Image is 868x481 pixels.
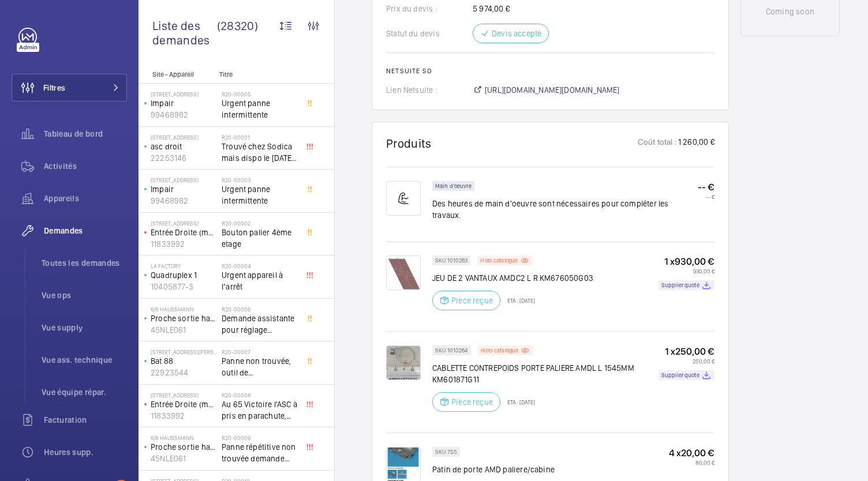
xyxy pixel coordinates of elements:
span: Bouton palier 4ème etage [222,227,298,250]
span: Liste des demandes [152,18,217,47]
p: 99468982 [151,109,217,121]
p: Entrée Droite (monte-charge) [151,227,217,238]
p: 45NLE061 [151,453,217,464]
p: SKU 1010264 [435,348,468,352]
p: [STREET_ADDRESS] [151,220,217,227]
button: Filtres [12,74,127,102]
p: Entrée Droite (monte-charge) [151,399,217,410]
p: 10405877-3 [151,281,217,292]
span: Urgent appareil à l’arrêt [222,269,298,292]
p: [STREET_ADDRESS] [151,176,217,183]
h2: R20-00001 [222,134,298,141]
p: La Factory [151,262,217,269]
img: wRZCKSFtrBZ3JqptL3n9vAO5xfF7gjMNj3nQ3VLaq3dfem_X.png [386,345,421,380]
p: asc droit [151,141,217,152]
h2: R20-00005 [222,91,298,97]
p: 80,00 € [669,459,714,466]
a: Supplier quote [659,280,714,290]
span: Filtres [43,82,65,93]
p: ETA : [DATE] [500,399,535,405]
p: Coût total : [638,136,677,151]
p: 1 260,00 € [677,136,714,151]
span: Vue ops [42,290,127,301]
a: [URL][DOMAIN_NAME][DOMAIN_NAME] [473,84,620,96]
p: 4 x 20,00 € [669,447,714,459]
p: 6/8 Haussmann [151,306,217,313]
p: -- € [698,193,714,200]
span: Toutes les demandes [42,257,127,269]
p: 22253146 [151,152,217,164]
p: 11833992 [151,238,217,250]
span: Demandes [44,225,127,236]
span: Trouvé chez Sodica mais dispo le [DATE] [URL][DOMAIN_NAME] [222,141,298,164]
p: 930,00 € [659,268,714,275]
span: Panne non trouvée, outil de déverouillouge impératif pour le diagnostic [222,355,298,378]
h2: Netsuite SO [386,67,714,75]
p: Pièce reçue [451,295,493,306]
h2: R20-00006 [222,306,298,313]
p: Des heures de main d'oeuvre sont nécessaires pour compléter les travaux. [432,198,698,221]
p: Pièce reçue [451,396,493,408]
p: 6/8 Haussmann [151,434,217,441]
p: Impair [151,183,217,195]
p: 45NLE061 [151,324,217,336]
p: 22923544 [151,367,217,378]
p: 250,00 € [659,358,714,364]
h1: Produits [386,136,432,151]
p: ETA : [DATE] [500,297,535,304]
p: Hors catalogue [481,348,518,352]
p: Patin de porte AMD paliere/cabine [432,464,555,475]
p: Coming soon [766,6,814,17]
p: Proche sortie hall Pelletier [151,441,217,453]
p: Impair [151,97,217,109]
p: [STREET_ADDRESS] [151,91,217,97]
p: Titre [219,70,295,78]
p: Quadruplex 1 [151,269,217,281]
p: CABLETTE CONTREPOIDS PORTE PALIERE AMDL L 1545MM KM601871G11 [432,362,659,385]
p: SKU 1010263 [435,258,467,262]
p: 11833992 [151,410,217,422]
p: [STREET_ADDRESS][PERSON_NAME] [151,348,217,355]
h2: R20-00002 [222,220,298,227]
span: Panne répétitive non trouvée demande assistance expert technique [222,441,298,464]
span: Heures supp. [44,446,127,458]
p: Bat 88 [151,355,217,367]
h2: R20-00008 [222,392,298,399]
p: Main d'oeuvre [435,184,472,188]
p: 1 x 250,00 € [659,345,714,358]
a: Supplier quote [659,370,714,380]
span: Vue équipe répar. [42,386,127,398]
h2: R20-00003 [222,176,298,183]
span: Vue ass. technique [42,354,127,366]
p: Supplier quote [661,373,699,377]
span: [URL][DOMAIN_NAME][DOMAIN_NAME] [485,84,620,96]
p: Supplier quote [661,283,699,287]
span: Au 65 Victoire l'ASC à pris en parachute, toutes les sécu coupé, il est au 3 ème, asc sans machin... [222,399,298,422]
p: JEU DE 2 VANTAUX AMDC2 L R KM676050G03 [432,272,593,284]
p: [STREET_ADDRESS] [151,134,217,141]
span: Urgent panne intermittente [222,97,298,121]
span: Demande assistante pour réglage d'opérateurs porte cabine double accès [222,313,298,336]
h2: R20-00007 [222,348,298,355]
span: Appareils [44,193,127,204]
span: Activités [44,160,127,172]
img: TB5E7C5z5MXgdR6gJpDULWhesFz56wU9xjHIML9kC9bwffaW.png [386,255,421,290]
span: Vue supply [42,322,127,333]
span: Urgent panne intermittente [222,183,298,206]
p: 99468982 [151,195,217,206]
p: Site - Appareil [139,70,215,78]
p: Hors catalogue [480,258,518,262]
p: SKU 755 [435,450,457,454]
p: [STREET_ADDRESS] [151,392,217,399]
span: Tableau de bord [44,128,127,140]
p: 1 x 930,00 € [659,255,714,268]
h2: R20-00009 [222,434,298,441]
p: Proche sortie hall Pelletier [151,313,217,324]
img: muscle-sm.svg [386,181,421,216]
p: -- € [698,181,714,193]
span: Facturation [44,414,127,426]
h2: R20-00004 [222,262,298,269]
